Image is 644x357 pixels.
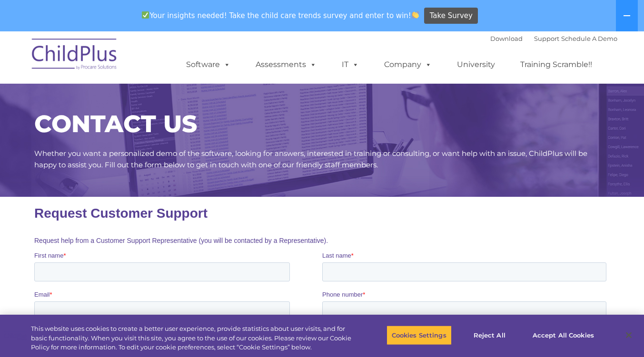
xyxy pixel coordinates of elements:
span: CONTACT US [34,109,197,138]
a: Assessments [246,55,326,74]
font: | [490,35,617,42]
span: Take Survey [430,8,473,24]
a: IT [332,55,368,74]
a: Training Scramble!! [511,55,602,74]
button: Cookies Settings [386,325,452,345]
span: Last name [288,55,317,62]
button: Accept All Cookies [527,325,599,345]
a: Support [534,35,559,42]
div: This website uses cookies to create a better user experience, provide statistics about user visit... [31,324,354,352]
a: University [447,55,505,74]
img: ChildPlus by Procare Solutions [27,32,122,79]
span: Your insights needed! Take the child care trends survey and enter to win! [138,6,423,25]
a: Company [375,55,441,74]
span: Phone number [288,94,328,101]
button: Reject All [460,325,519,345]
a: Schedule A Demo [561,35,617,42]
a: Take Survey [424,8,478,24]
button: Close [618,325,639,346]
img: ✅ [142,11,149,19]
a: Download [490,35,523,42]
span: Whether you want a personalized demo of the software, looking for answers, interested in training... [34,149,587,169]
img: 👏 [412,11,419,19]
a: Software [177,55,240,74]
